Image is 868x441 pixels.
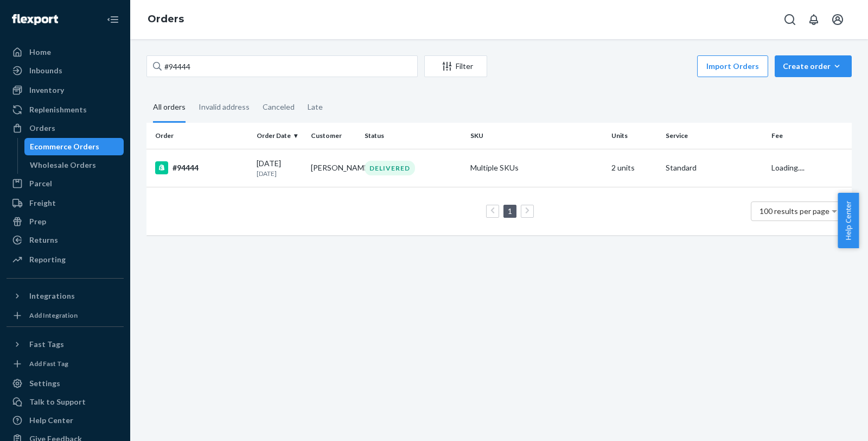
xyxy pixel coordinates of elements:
div: Home [29,47,51,58]
div: Talk to Support [29,396,86,407]
button: Import Orders [697,55,768,77]
div: Help Center [29,415,73,426]
a: Ecommerce Orders [24,138,124,155]
div: Late [308,93,323,121]
td: [PERSON_NAME] [307,149,361,187]
div: Settings [29,378,60,389]
td: Multiple SKUs [466,149,607,187]
div: Add Integration [29,311,78,320]
a: Help Center [7,412,124,429]
a: Wholesale Orders [24,156,124,174]
button: Filter [424,55,487,77]
div: Inventory [29,85,64,96]
a: Replenishments [7,101,124,118]
a: Add Integration [7,309,124,322]
div: All orders [153,93,186,123]
th: Status [360,123,466,149]
div: Customer [311,131,356,140]
button: Talk to Support [7,393,124,411]
div: Parcel [29,178,52,189]
a: Home [7,43,124,61]
th: Fee [767,123,852,149]
th: Units [607,123,661,149]
div: Filter [425,61,487,72]
button: Open Search Box [779,9,801,30]
div: Freight [29,198,56,209]
a: Orders [7,119,124,137]
button: Integrations [7,287,124,305]
input: Search orders [146,55,418,77]
div: Create order [783,61,844,72]
div: Prep [29,216,46,227]
th: Order [146,123,252,149]
a: Freight [7,194,124,212]
div: Returns [29,235,58,245]
th: Order Date [252,123,307,149]
div: Fast Tags [29,339,64,350]
ol: breadcrumbs [139,4,193,35]
div: Reporting [29,254,66,265]
a: Add Fast Tag [7,357,124,370]
div: Replenishments [29,104,87,115]
div: Inbounds [29,65,62,76]
div: Ecommerce Orders [30,141,99,152]
a: Inventory [7,81,124,99]
div: Invalid address [199,93,250,121]
button: Create order [775,55,852,77]
p: [DATE] [257,169,302,178]
div: #94444 [155,161,248,174]
button: Open account menu [827,9,848,30]
button: Close Navigation [102,9,124,30]
button: Open notifications [803,9,825,30]
div: Canceled [263,93,295,121]
a: Returns [7,231,124,249]
a: Settings [7,375,124,392]
a: Page 1 is your current page [506,206,514,216]
a: Orders [148,13,184,25]
a: Inbounds [7,62,124,79]
img: Flexport logo [12,14,58,25]
a: Prep [7,213,124,230]
div: Integrations [29,291,75,301]
div: [DATE] [257,158,302,178]
iframe: To enrich screen reader interactions, please activate Accessibility in Grammarly extension settings [665,130,868,441]
a: Reporting [7,251,124,268]
th: Service [661,123,767,149]
div: Add Fast Tag [29,359,68,368]
div: DELIVERED [365,161,415,175]
button: Fast Tags [7,336,124,353]
div: Wholesale Orders [30,160,96,171]
th: SKU [466,123,607,149]
td: 2 units [607,149,661,187]
a: Parcel [7,175,124,192]
div: Orders [29,123,55,134]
